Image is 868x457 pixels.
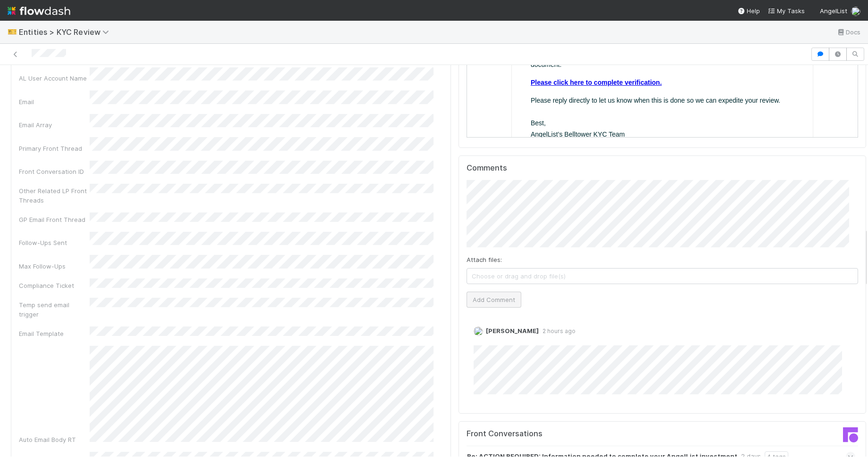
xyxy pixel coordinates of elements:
[843,427,858,442] img: front-logo-b4b721b83371efbadf0a.svg
[19,435,90,444] div: Auto Email Body RT
[19,144,90,153] div: Primary Front Thread
[64,176,195,184] a: Please click here to complete verification.
[19,300,90,319] div: Temp send email trigger
[768,7,805,15] span: My Tasks
[768,6,805,16] a: My Tasks
[19,27,114,37] span: Entities > KYC Review
[19,97,90,106] div: Email
[19,186,90,205] div: Other Related LP Front Threads
[737,6,760,16] div: Help
[8,3,70,19] img: logo-inverted-e16ddd16eac7371096b0.svg
[467,269,858,284] span: Choose or drag and drop file(s)
[64,192,327,204] p: Please reply directly to let us know when this is done so we can expedite your review.
[820,7,847,15] span: AngelList
[836,26,860,38] a: Docs
[19,238,90,247] div: Follow-Ups Sent
[467,292,521,308] button: Add Comment
[467,255,502,264] label: Attach files:
[64,75,327,87] p: Hi [PERSON_NAME],
[539,327,576,335] span: 2 hours ago
[19,120,90,130] div: Email Array
[851,7,860,16] img: avatar_ec9c1780-91d7-48bb-898e-5f40cebd5ff8.png
[64,215,327,249] p: Best, AngelList’s Belltower KYC Team
[64,93,327,127] p: A firm you invest with uses AngelList & Belltower to conduct KYC/AML checks on their behalf. It l...
[486,327,539,335] span: [PERSON_NAME]
[19,261,90,271] div: Max Follow-Ups
[19,215,90,224] div: GP Email Front Thread
[467,429,655,439] h5: Front Conversations
[19,73,90,83] div: AL User Account Name
[19,167,90,176] div: Front Conversation ID
[467,163,858,173] h5: Comments
[19,329,90,338] div: Email Template
[64,134,327,168] p: We use a secure service called Alloy to collect these. Please upload a color scan of your governm...
[8,28,17,36] span: 🎫
[47,29,96,39] img: AngelList
[474,326,483,336] img: avatar_ec9c1780-91d7-48bb-898e-5f40cebd5ff8.png
[19,281,90,290] div: Compliance Ticket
